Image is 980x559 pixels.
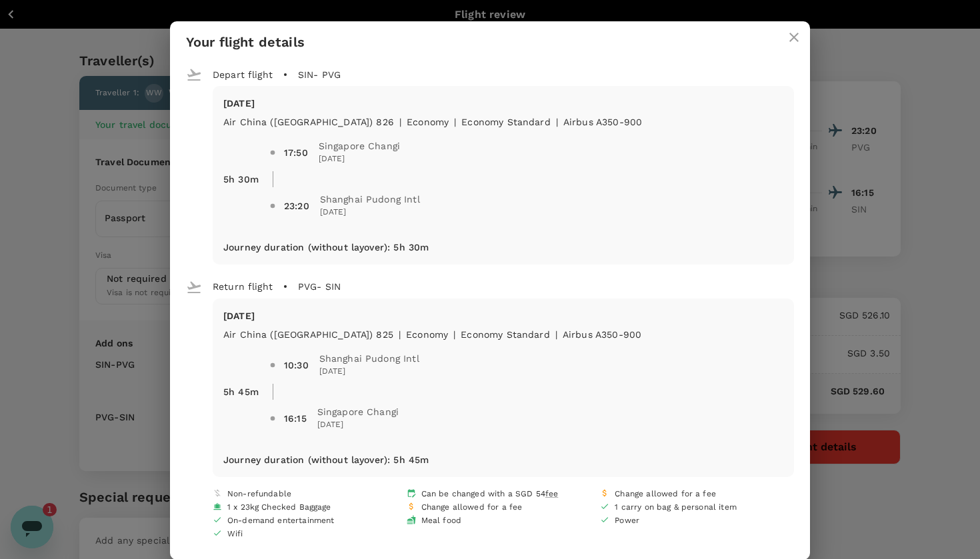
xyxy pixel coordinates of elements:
span: fee [545,489,558,498]
span: Wifi [227,529,243,538]
span: Change allowed for a fee [615,489,716,498]
p: economy [406,328,448,341]
span: 1 x 23kg Checked Baggage [227,502,331,512]
span: [DATE] [319,153,400,166]
span: Shanghai Pudong Intl [319,352,419,365]
div: 17:50 [284,146,308,159]
p: 5h 45m [223,385,259,398]
span: | [556,117,558,127]
span: [DATE] [317,418,399,432]
p: economy [407,115,449,129]
p: Journey duration (without layover) : 5h 45m [223,453,429,466]
p: Airbus A350-900 [563,115,642,129]
p: [DATE] [223,309,783,322]
p: Economy Standard [461,115,550,129]
span: 1 carry on bag & personal item [615,502,737,512]
span: | [399,329,401,340]
span: Singapore Changi [319,139,400,153]
span: On-demand entertainment [227,516,334,525]
span: | [399,117,401,127]
p: SIN - PVG [298,68,341,81]
span: Can be changed with a SGD 54 [421,488,559,501]
p: Depart flight [213,68,273,81]
p: Journey duration (without layover) : 5h 30m [223,241,429,254]
p: Return flight [213,280,273,293]
button: close [778,21,810,53]
span: Change allowed for a fee [421,502,523,512]
span: [DATE] [319,365,419,378]
p: [DATE] [223,97,783,110]
span: | [453,329,455,340]
span: Shanghai Pudong Intl [320,193,420,206]
p: Airbus A350-900 [563,328,641,341]
p: Economy Standard [461,328,549,341]
span: Singapore Changi [317,405,399,418]
p: Your flight details [186,32,794,52]
span: [DATE] [320,206,420,219]
p: Air China ([GEOGRAPHIC_DATA]) 826 [223,115,394,129]
span: Meal food [421,516,461,525]
p: PVG - SIN [298,280,341,293]
span: Non-refundable [227,489,291,498]
span: | [454,117,456,127]
p: Air China ([GEOGRAPHIC_DATA]) 825 [223,328,393,341]
div: 23:20 [284,199,309,213]
div: 16:15 [284,412,307,425]
span: Power [615,516,639,525]
span: | [555,329,557,340]
div: 10:30 [284,358,309,372]
p: 5h 30m [223,173,259,186]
